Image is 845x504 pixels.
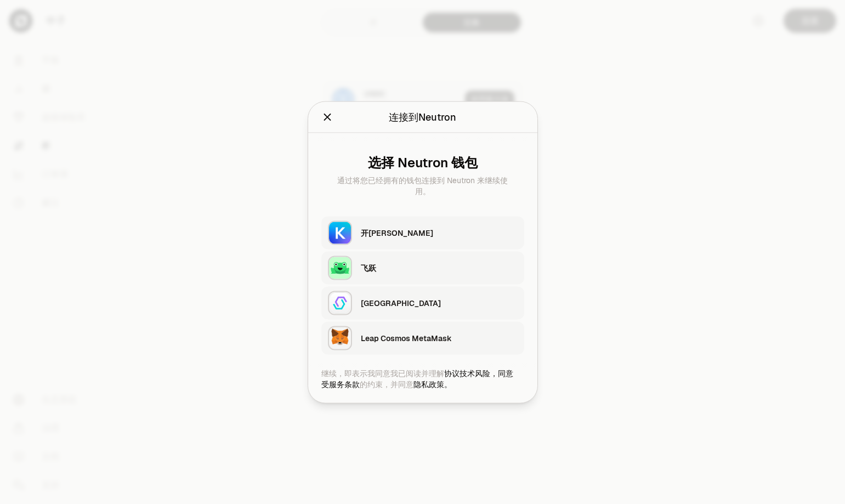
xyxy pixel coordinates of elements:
[328,256,352,280] img: 飞跃
[360,379,390,389] font: 的约束，
[321,286,524,319] button: 宇宙站[GEOGRAPHIC_DATA]
[321,216,524,249] button: 开普勒开[PERSON_NAME]
[413,379,452,389] a: 隐私政策。
[361,298,441,308] font: [GEOGRAPHIC_DATA]
[368,154,478,171] font: 选择 Neutron 钱包
[328,291,352,315] img: 宇宙站
[390,379,413,389] font: 并同意
[321,321,524,354] button: Leap Cosmos MetaMaskLeap Cosmos MetaMask
[418,110,456,123] font: Neutron
[361,228,433,237] font: 开[PERSON_NAME]
[389,110,418,123] font: 连接到
[328,220,352,245] img: 开普勒
[321,109,333,124] button: 关闭
[361,263,376,273] font: 飞跃
[361,333,452,343] font: Leap Cosmos MetaMask
[321,368,444,378] font: 继续，即表示我同意我已阅读并理解
[321,251,524,284] button: 飞跃飞跃
[337,175,508,196] font: 通过将您已经拥有的钱包连接到 Neutron 来继续使用。
[329,379,360,389] a: 服务条款
[328,326,352,350] img: Leap Cosmos MetaMask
